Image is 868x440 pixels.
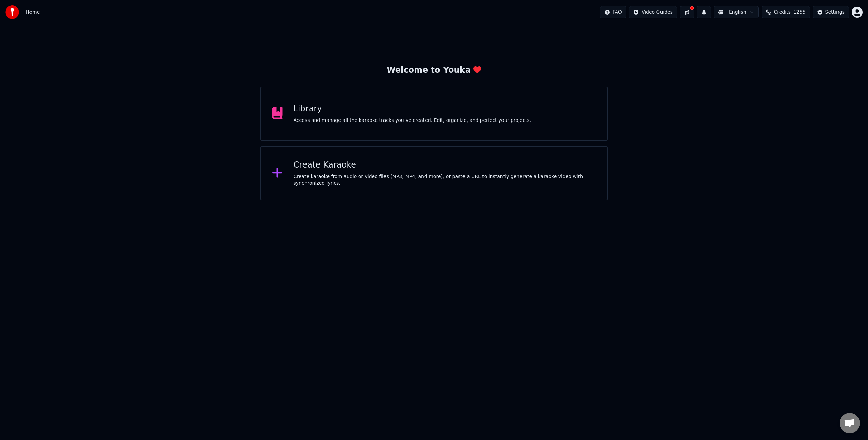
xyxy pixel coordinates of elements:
button: Credits1255 [762,6,810,18]
button: FAQ [600,6,626,18]
span: 1255 [793,9,806,16]
div: Create karaoke from audio or video files (MP3, MP4, and more), or paste a URL to instantly genera... [294,173,596,187]
span: Credits [774,9,791,16]
img: youka [5,5,19,19]
div: Access and manage all the karaoke tracks you’ve created. Edit, organize, and perfect your projects. [294,117,531,124]
div: Open chat [840,413,860,433]
span: Home [26,9,40,16]
div: Create Karaoke [294,160,596,171]
nav: breadcrumb [26,9,40,16]
button: Settings [813,6,849,18]
div: Library [294,104,531,114]
button: Video Guides [629,6,677,18]
div: Welcome to Youka [387,65,481,76]
div: Settings [825,9,845,16]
